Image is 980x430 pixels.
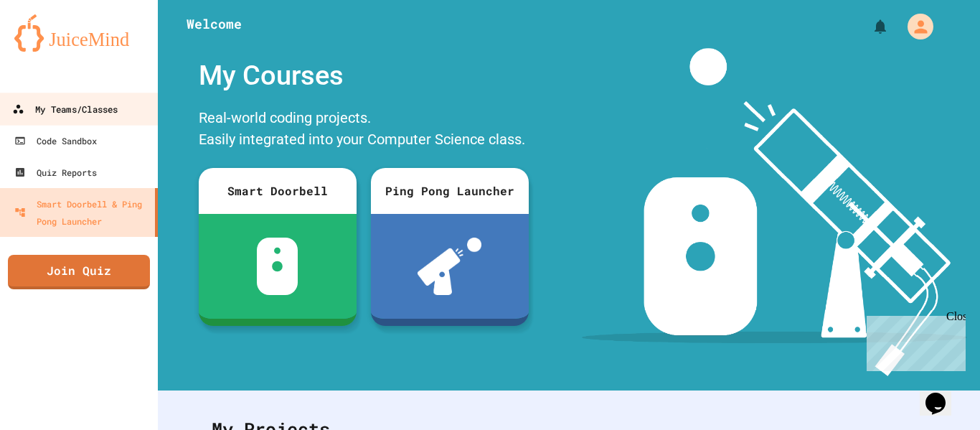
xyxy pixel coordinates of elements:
img: ppl-with-ball.png [418,238,481,295]
div: My Teams/Classes [12,101,118,118]
div: My Notifications [845,14,892,39]
a: Join Quiz [8,255,150,289]
div: Code Sandbox [14,132,97,149]
div: My Courses [192,48,536,103]
div: Quiz Reports [14,164,97,181]
iframe: chat widget [861,310,966,371]
img: logo-orange.svg [14,14,143,52]
img: banner-image-my-projects.png [582,48,966,376]
div: Real-world coding projects. Easily integrated into your Computer Science class. [192,103,536,157]
iframe: chat widget [920,373,966,416]
div: Ping Pong Launcher [371,168,529,214]
div: Smart Doorbell [199,168,357,214]
div: My Account [892,10,937,43]
img: sdb-white.svg [257,238,298,295]
div: Smart Doorbell & Ping Pong Launcher [14,195,149,230]
div: Chat with us now!Close [6,6,99,91]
